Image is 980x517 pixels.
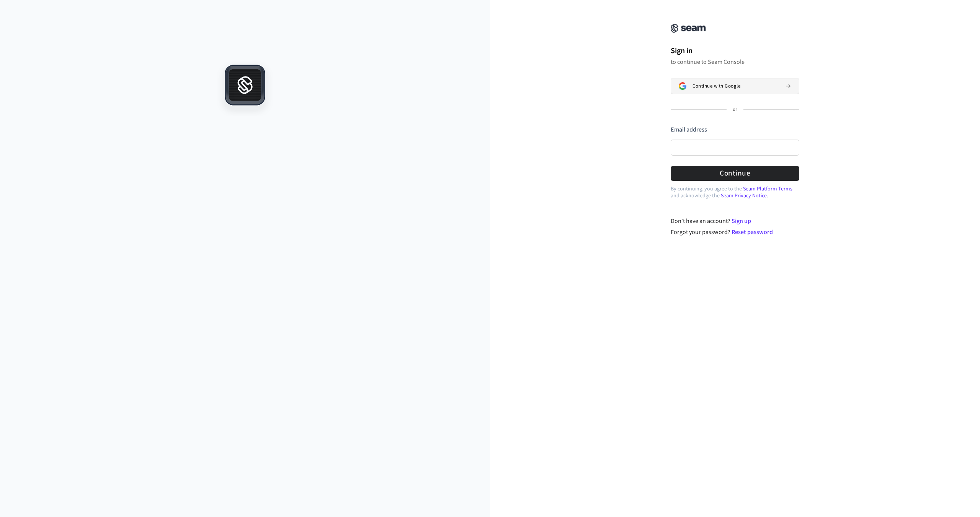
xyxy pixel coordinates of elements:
[671,185,799,199] p: By continuing, you agree to the and acknowledge the .
[693,83,740,89] span: Continue with Google
[732,217,751,225] a: Sign up
[733,106,737,113] p: or
[721,192,767,200] a: Seam Privacy Notice
[671,78,799,94] button: Sign in with GoogleContinue with Google
[671,228,800,237] div: Forgot your password?
[743,185,792,193] a: Seam Platform Terms
[671,45,799,57] h1: Sign in
[679,82,686,90] img: Sign in with Google
[732,228,773,236] a: Reset password
[671,166,799,181] button: Continue
[671,24,706,33] img: Seam Console
[671,58,799,66] p: to continue to Seam Console
[671,216,800,226] div: Don't have an account?
[671,125,707,134] label: Email address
